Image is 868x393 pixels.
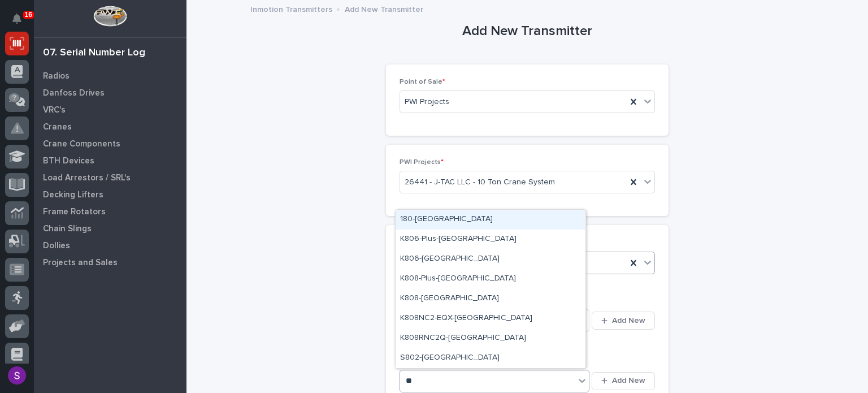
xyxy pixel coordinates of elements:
a: Dollies [34,237,186,254]
img: Workspace Logo [93,6,127,27]
span: Add New [612,375,645,386]
p: Danfoss Drives [43,88,105,98]
p: Decking Lifters [43,190,103,200]
p: Radios [43,71,70,81]
a: VRC's [34,101,186,118]
button: users-avatar [5,364,29,387]
p: Projects and Sales [43,258,118,268]
p: Cranes [43,122,72,132]
a: Radios [34,67,186,84]
div: K808-TX [396,289,585,309]
div: K808-Plus-TX [396,269,585,289]
p: Add New Transmitter [345,2,423,15]
div: 180-TX [396,210,585,230]
p: Frame Rotators [43,207,106,217]
div: K808RNC2Q-TX [396,329,585,348]
a: Decking Lifters [34,186,186,203]
span: PWI Projects [405,96,449,108]
p: Load Arrestors / SRL's [43,173,131,183]
a: Chain Slings [34,220,186,237]
a: Danfoss Drives [34,84,186,101]
div: K808NC2-EQX-TX [396,309,585,329]
a: Projects and Sales [34,254,186,271]
p: BTH Devices [43,156,94,166]
div: S802-TX [396,348,585,368]
h1: Add New Transmitter [386,23,669,40]
a: Crane Components [34,135,186,152]
p: 16 [25,11,32,19]
button: Add New [592,312,655,330]
a: BTH Devices [34,152,186,169]
span: Point of Sale [400,79,445,85]
a: Frame Rotators [34,203,186,220]
span: PWI Projects [400,159,444,166]
p: Crane Components [43,139,120,149]
button: Notifications [5,7,29,31]
p: VRC's [43,105,66,115]
div: Notifications16 [14,14,29,32]
a: Load Arrestors / SRL's [34,169,186,186]
div: K806-TX [396,249,585,269]
p: Chain Slings [43,224,92,234]
a: Cranes [34,118,186,135]
span: Add New [612,316,645,326]
p: Dollies [43,241,70,251]
div: K806-Plus-TX [396,230,585,249]
div: 07. Serial Number Log [43,47,145,59]
p: Inmotion Transmitters [250,2,332,15]
span: 26441 - J-TAC LLC - 10 Ton Crane System [405,176,555,188]
button: Add New [592,372,655,390]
